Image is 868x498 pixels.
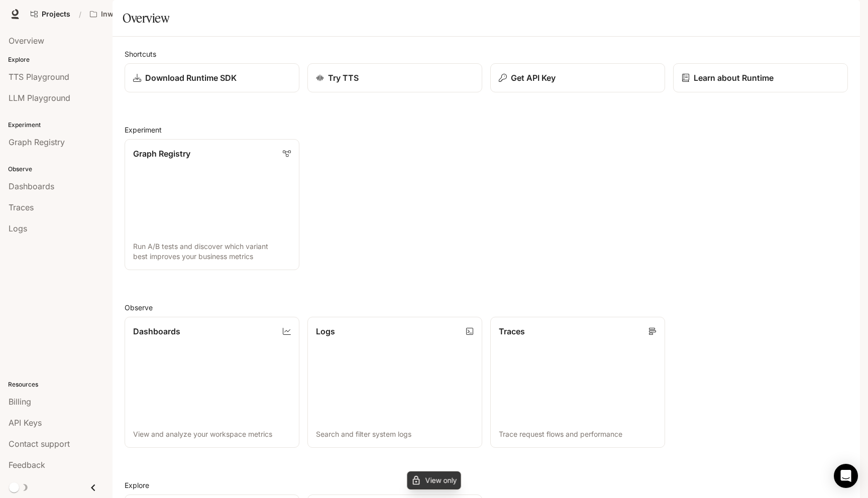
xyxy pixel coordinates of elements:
[125,317,299,448] a: DashboardsView and analyze your workspace metrics
[407,471,462,490] div: You do not have permission to edit this workspace.
[307,317,482,448] a: LogsSearch and filter system logs
[125,63,299,92] a: Download Runtime SDK
[133,325,180,337] p: Dashboards
[511,72,556,84] p: Get API Key
[499,429,657,439] p: Trace request flows and performance
[133,148,190,160] p: Graph Registry
[490,63,665,92] button: Get API Key
[125,302,848,313] h2: Observe
[75,9,85,20] div: /
[26,4,75,24] a: Go to projects
[125,139,299,270] a: Graph RegistryRun A/B tests and discover which variant best improves your business metrics
[125,125,848,135] h2: Experiment
[694,72,774,84] p: Learn about Runtime
[125,480,848,490] h2: Explore
[673,63,848,92] a: Learn about Runtime
[490,317,665,448] a: TracesTrace request flows and performance
[133,241,291,262] p: Run A/B tests and discover which variant best improves your business metrics
[42,10,70,19] span: Projects
[328,72,359,84] p: Try TTS
[145,72,237,84] p: Download Runtime SDK
[123,8,169,28] h1: Overview
[307,63,482,92] a: Try TTS
[85,4,173,24] button: All workspaces
[133,429,291,439] p: View and analyze your workspace metrics
[316,325,335,337] p: Logs
[499,325,525,337] p: Traces
[834,464,858,488] div: Open Intercom Messenger
[316,429,474,439] p: Search and filter system logs
[425,477,457,484] p: View only
[125,49,848,59] h2: Shortcuts
[101,10,157,19] p: Inworld AI Demos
